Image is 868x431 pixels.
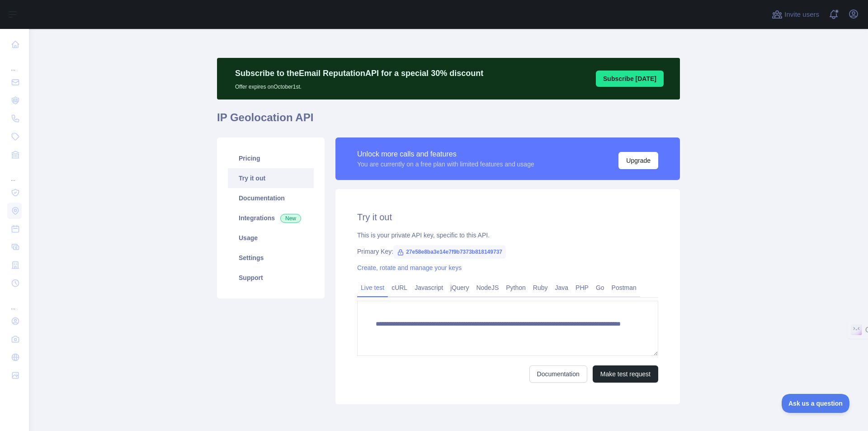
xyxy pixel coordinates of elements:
a: Support [228,268,314,288]
a: Java [552,280,572,295]
div: ... [7,165,22,183]
div: ... [7,293,22,311]
button: Subscribe [DATE] [596,71,664,87]
a: cURL [388,280,411,295]
a: PHP [572,280,592,295]
div: ... [7,54,22,72]
button: Upgrade [618,152,658,169]
a: Live test [357,280,388,295]
a: Ruby [529,280,552,295]
a: Javascript [411,280,447,295]
a: NodeJS [472,280,502,295]
a: Postman [608,280,640,295]
p: Subscribe to the Email Reputation API for a special 30 % discount [235,67,483,80]
a: Create, rotate and manage your keys [357,264,462,271]
div: You are currently on a free plan with limited features and usage [357,160,534,169]
a: Settings [228,248,314,268]
span: New [280,214,301,223]
iframe: Toggle Customer Support [782,394,850,413]
div: This is your private API key, specific to this API. [357,231,658,240]
a: Python [502,280,529,295]
a: jQuery [447,280,472,295]
button: Make test request [593,365,658,383]
div: Primary Key: [357,247,658,256]
a: Pricing [228,148,314,168]
a: Go [592,280,608,295]
button: Invite users [770,7,821,22]
div: Unlock more calls and features [357,149,534,160]
a: Usage [228,228,314,248]
a: Integrations New [228,208,314,228]
a: Try it out [228,168,314,188]
span: 27e58e8ba3e14e7f9b7373b818149737 [393,245,506,259]
span: Invite users [784,9,819,20]
p: Offer expires on October 1st. [235,80,483,90]
a: Documentation [529,365,587,383]
a: Documentation [228,188,314,208]
h2: Try it out [357,211,658,223]
h1: IP Geolocation API [217,110,680,132]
